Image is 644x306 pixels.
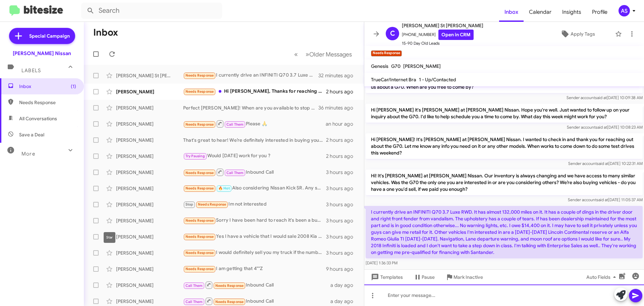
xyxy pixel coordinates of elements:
[13,50,71,57] div: [PERSON_NAME] Nissan
[185,202,194,207] span: Stop
[183,104,318,111] div: Perfect [PERSON_NAME]! When are you available to stop by with the vehicle, and get your amazing d...
[366,170,643,195] p: Hi! It's [PERSON_NAME] at [PERSON_NAME] Nissan. Our inventory is always changing and we have acce...
[185,122,214,127] span: Needs Response
[402,21,483,30] span: [PERSON_NAME] St [PERSON_NAME]
[183,72,318,79] div: I currently drive an INFINITI Q70 3.7 Luxe RWD. It has almost 132,000 miles on it. It has a coupl...
[183,281,330,289] div: Inbound Call
[366,133,643,159] p: Hi [PERSON_NAME]! It's [PERSON_NAME] at [PERSON_NAME] Nissan. I wanted to check in and thank you ...
[408,271,440,283] button: Pause
[81,3,222,19] input: Search
[543,28,612,40] button: Apply Tags
[183,249,326,257] div: I would definitely sell you my truck if the numbers make sense.
[366,206,643,258] p: I currently drive an INFINITI Q70 3.7 Luxe RWD. It has almost 132,000 miles on it. It has a coupl...
[183,233,326,241] div: Yes I have a vehicle that I would sale 2008 Kia Rio
[326,250,359,256] div: 3 hours ago
[596,197,608,202] span: said at
[93,27,118,38] h1: Inbox
[9,28,75,44] a: Special Campaign
[326,121,359,127] div: an hour ago
[116,185,183,192] div: [PERSON_NAME]
[116,121,183,127] div: [PERSON_NAME]
[185,251,214,255] span: Needs Response
[185,218,214,223] span: Needs Response
[499,2,524,22] a: Inbox
[440,271,488,283] button: Mark Inactive
[183,184,326,192] div: Also considering Nissan Kick SR. Any specials?
[595,95,607,100] span: said at
[21,151,35,157] span: More
[185,234,214,239] span: Needs Response
[453,271,483,283] span: Mark Inactive
[597,161,608,166] span: said at
[185,154,205,158] span: Try Pausing
[326,88,359,95] div: 2 hours ago
[568,197,643,202] span: Sender account [DATE] 11:05:37 AM
[116,72,183,79] div: [PERSON_NAME] St [PERSON_NAME]
[371,77,416,83] span: TrueCar/Internet Bra
[613,5,637,16] button: AS
[183,137,326,143] div: That's great to hear! We’re definitely interested in buying your 2022 Corolla. When can you come ...
[326,169,359,176] div: 3 hours ago
[290,47,356,61] nav: Page navigation example
[318,104,359,111] div: 36 minutes ago
[326,217,359,224] div: 3 hours ago
[557,2,587,22] a: Insights
[116,217,183,224] div: [PERSON_NAME]
[595,125,607,130] span: said at
[402,30,483,40] span: [PHONE_NUMBER]
[438,30,474,40] a: Open in CRM
[185,267,214,271] span: Needs Response
[185,73,214,78] span: Needs Response
[364,271,408,283] button: Templates
[403,63,441,69] span: [PERSON_NAME]
[116,201,183,208] div: [PERSON_NAME]
[218,186,230,190] span: 🔥 Hot
[567,95,643,100] span: Sender account [DATE] 10:09:38 AM
[402,40,483,47] span: 15-90 Day Old Leads
[586,271,619,283] span: Auto Fields
[524,2,557,22] a: Calendar
[390,28,395,39] span: C
[587,2,613,22] a: Profile
[29,33,70,39] span: Special Campaign
[326,137,359,143] div: 2 hours ago
[116,104,183,111] div: [PERSON_NAME]
[366,104,643,123] p: Hi [PERSON_NAME] it's [PERSON_NAME] at [PERSON_NAME] Nissan. Hope you're well. Just wanted to fol...
[116,250,183,256] div: [PERSON_NAME]
[371,50,402,56] small: Needs Response
[116,153,183,160] div: [PERSON_NAME]
[226,171,244,175] span: Call Them
[71,83,76,90] span: (1)
[581,271,624,283] button: Auto Fields
[309,51,352,58] span: Older Messages
[19,83,76,90] span: Inbox
[116,137,183,143] div: [PERSON_NAME]
[215,283,244,288] span: Needs Response
[116,169,183,176] div: [PERSON_NAME]
[215,300,244,304] span: Needs Response
[318,72,359,79] div: 32 minutes ago
[185,89,214,94] span: Needs Response
[391,63,400,69] span: G70
[330,282,359,289] div: a day ago
[185,171,214,175] span: Needs Response
[185,186,214,190] span: Needs Response
[567,125,643,130] span: Sender account [DATE] 10:08:23 AM
[326,201,359,208] div: 3 hours ago
[371,63,388,69] span: Genesis
[116,282,183,289] div: [PERSON_NAME]
[185,283,203,288] span: Call Them
[366,260,397,265] span: [DATE] 1:36:33 PM
[21,68,41,74] span: Labels
[326,233,359,240] div: 3 hours ago
[422,271,435,283] span: Pause
[104,232,115,243] div: Star
[19,131,44,138] span: Save a Deal
[19,115,57,122] span: All Conversations
[183,88,326,95] div: Hi [PERSON_NAME], Thanks for reaching out, I want to hold my old vehicle. I am looking for New Ar...
[370,271,403,283] span: Templates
